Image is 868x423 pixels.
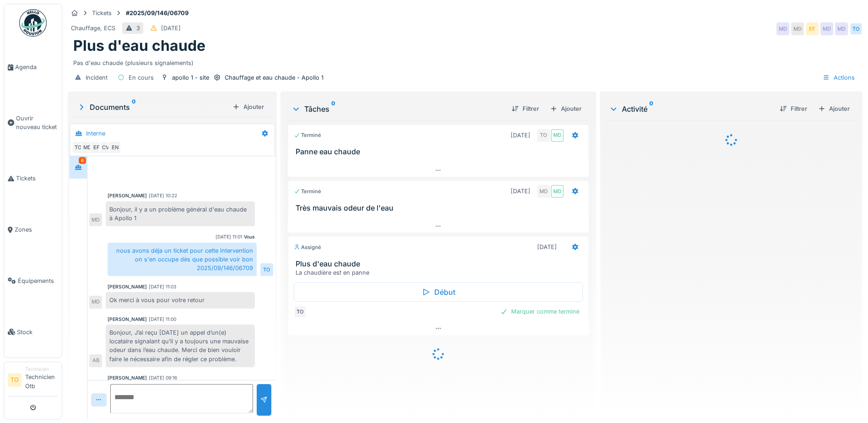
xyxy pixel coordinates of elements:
[149,374,177,381] div: [DATE] 09:16
[496,305,583,318] div: Marquer comme terminé
[15,63,58,71] span: Agenda
[73,37,205,54] h1: Plus d'eau chaude
[108,192,147,199] div: [PERSON_NAME]
[331,103,335,114] sup: 0
[72,141,85,154] div: TO
[90,141,103,154] div: EF
[776,103,811,115] div: Filtrer
[4,42,62,93] a: Agenda
[86,73,108,82] div: Incident
[86,129,105,138] div: Interne
[89,213,102,226] div: MD
[132,102,136,113] sup: 0
[551,129,564,142] div: MD
[814,103,853,115] div: Ajouter
[161,24,181,33] div: [DATE]
[8,366,58,396] a: TO TechnicienTechnicien Otb
[19,9,47,37] img: Badge_color-CXgf-gQk.svg
[537,243,557,251] div: [DATE]
[73,55,857,67] div: Pas d'eau chaude (plusieurs signalements)
[4,204,62,255] a: Zones
[122,9,192,17] strong: #2025/09/146/06709
[89,296,102,309] div: MD
[129,73,154,82] div: En cours
[229,101,268,113] div: Ajouter
[296,260,585,268] h3: Plus d'eau chaude
[149,316,176,323] div: [DATE] 11:00
[108,316,147,323] div: [PERSON_NAME]
[17,328,58,336] span: Stock
[649,103,653,114] sup: 0
[89,354,102,367] div: AB
[776,22,789,35] div: MD
[835,22,848,35] div: MD
[172,73,209,82] div: apollo 1 - site
[4,306,62,358] a: Stock
[511,131,530,140] div: [DATE]
[92,9,112,17] div: Tickets
[108,243,257,277] div: nous avons déja un ticket pour cette intervention on s'en occupe dès que possible voir bon 2025/0...
[508,103,543,115] div: Filtrer
[537,129,550,142] div: TO
[77,102,229,113] div: Documents
[537,185,550,198] div: MD
[15,225,58,234] span: Zones
[296,204,585,212] h3: Très mauvais odeur de l'eau
[806,22,819,35] div: EF
[225,73,323,82] div: Chauffage et eau chaude - Apollo 1
[609,103,772,114] div: Activité
[291,103,504,114] div: Tâches
[4,153,62,204] a: Tickets
[819,71,859,84] div: Actions
[511,187,530,195] div: [DATE]
[8,373,22,387] li: TO
[108,283,147,290] div: [PERSON_NAME]
[106,201,255,226] div: Bonjour, il y a un problème général d'eau chaude à Apollo 1
[25,366,58,394] li: Technicien Otb
[546,103,585,115] div: Ajouter
[294,188,321,195] div: Terminé
[294,305,307,318] div: TO
[18,277,58,285] span: Équipements
[149,283,176,290] div: [DATE] 11:03
[149,192,177,199] div: [DATE] 10:22
[216,233,242,240] div: [DATE] 11:01
[294,244,321,251] div: Assigné
[108,374,147,381] div: [PERSON_NAME]
[79,157,86,164] div: 6
[4,93,62,153] a: Ouvrir nouveau ticket
[106,292,255,308] div: Ok merci à vous pour votre retour
[850,22,863,35] div: TO
[4,255,62,306] a: Équipements
[81,141,94,154] div: MD
[71,24,115,33] div: Chauffage, ECS
[294,131,321,139] div: Terminé
[106,325,255,367] div: Bonjour, J’ai reçu [DATE] un appel d’un(e) locataire signalant qu’il y a toujours une mauvaise od...
[820,22,833,35] div: MD
[16,174,58,183] span: Tickets
[551,185,564,198] div: MD
[16,114,58,131] span: Ouvrir nouveau ticket
[791,22,804,35] div: MD
[296,268,585,277] div: La chaudière est en panne
[108,141,121,154] div: EN
[294,282,583,302] div: Début
[25,366,58,373] div: Technicien
[99,141,112,154] div: CV
[244,233,255,240] div: Vous
[136,24,140,33] div: 3
[296,147,585,156] h3: Panne eau chaude
[260,263,273,276] div: TO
